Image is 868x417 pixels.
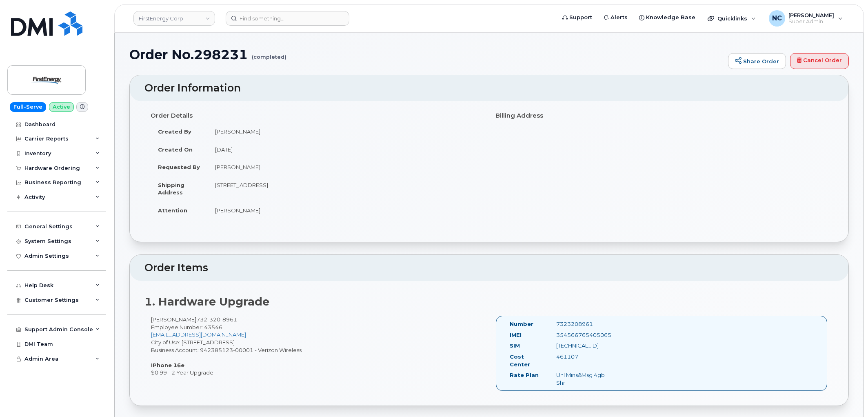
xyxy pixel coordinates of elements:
[158,128,191,135] strong: Created By
[220,316,237,323] span: 8961
[158,207,187,214] strong: Attention
[208,123,483,140] td: [PERSON_NAME]
[550,320,615,328] div: 7323208961
[208,140,483,158] td: [DATE]
[129,47,724,62] h1: Order No.298231
[510,320,533,328] label: Number
[550,342,615,350] div: [TECHNICAL_ID]
[196,316,237,323] span: 732
[510,331,522,339] label: IMEI
[158,182,184,196] strong: Shipping Address
[158,146,193,153] strong: Created On
[510,371,539,379] label: Rate Plan
[144,316,489,377] div: [PERSON_NAME] City of Use: [STREET_ADDRESS] Business Account: 942385123-00001 - Verizon Wireless ...
[208,201,483,219] td: [PERSON_NAME]
[832,381,862,411] iframe: Messenger Launcher
[144,262,834,274] h2: Order Items
[151,112,483,119] h4: Order Details
[151,362,184,368] strong: iPhone 16e
[151,331,246,338] a: [EMAIL_ADDRESS][DOMAIN_NAME]
[510,342,520,350] label: SIM
[252,47,286,60] small: (completed)
[207,316,220,323] span: 320
[208,176,483,201] td: [STREET_ADDRESS]
[151,324,222,330] span: Employee Number: 43546
[158,164,200,170] strong: Requested By
[144,83,834,94] h2: Order Information
[550,331,615,339] div: 354566765405065
[495,112,828,119] h4: Billing Address
[550,353,615,361] div: 461107
[728,53,786,69] a: Share Order
[510,353,544,368] label: Cost Center
[550,371,615,386] div: Unl Mins&Msg 4gb Shr
[208,158,483,176] td: [PERSON_NAME]
[790,53,849,69] a: Cancel Order
[144,295,269,308] strong: 1. Hardware Upgrade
